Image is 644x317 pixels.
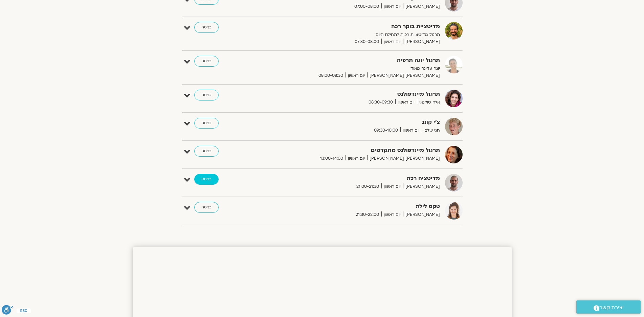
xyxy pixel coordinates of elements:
[194,56,219,67] a: כניסה
[381,211,403,218] span: יום ראשון
[422,127,440,134] span: חני שלם
[576,300,641,314] a: יצירת קשר
[599,303,624,312] span: יצירת קשר
[403,183,440,190] span: [PERSON_NAME]
[274,118,440,127] strong: צ'י קונג
[274,22,440,31] strong: מדיטציית בוקר רכה
[194,146,219,157] a: כניסה
[274,174,440,183] strong: מדיטציה רכה
[381,183,403,190] span: יום ראשון
[381,3,403,10] span: יום ראשון
[194,118,219,129] a: כניסה
[366,99,395,106] span: 08:30-09:30
[352,3,381,10] span: 07:00-08:00
[274,56,440,65] strong: תרגול יוגה תרפיה
[395,99,417,106] span: יום ראשון
[367,155,440,162] span: [PERSON_NAME] [PERSON_NAME]
[274,31,440,38] p: תרגול מדיטציות רכות לתחילת היום
[194,22,219,33] a: כניסה
[417,99,440,106] span: אלה טולנאי
[354,183,381,190] span: 21:00-21:30
[274,202,440,211] strong: טקס לילה
[403,38,440,45] span: [PERSON_NAME]
[194,174,219,185] a: כניסה
[381,38,403,45] span: יום ראשון
[194,90,219,100] a: כניסה
[318,155,346,162] span: 13:00-14:00
[403,3,440,10] span: [PERSON_NAME]
[353,211,381,218] span: 21:30-22:00
[274,65,440,72] p: יוגה עדינה מאוד
[194,202,219,213] a: כניסה
[400,127,422,134] span: יום ראשון
[352,38,381,45] span: 07:30-08:00
[274,90,440,99] strong: תרגול מיינדפולנס
[403,211,440,218] span: [PERSON_NAME]
[346,155,367,162] span: יום ראשון
[316,72,346,79] span: 08:00-08:30
[274,146,440,155] strong: תרגול מיינדפולנס מתקדמים
[367,72,440,79] span: [PERSON_NAME] [PERSON_NAME]
[346,72,367,79] span: יום ראשון
[372,127,400,134] span: 09:30-10:00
